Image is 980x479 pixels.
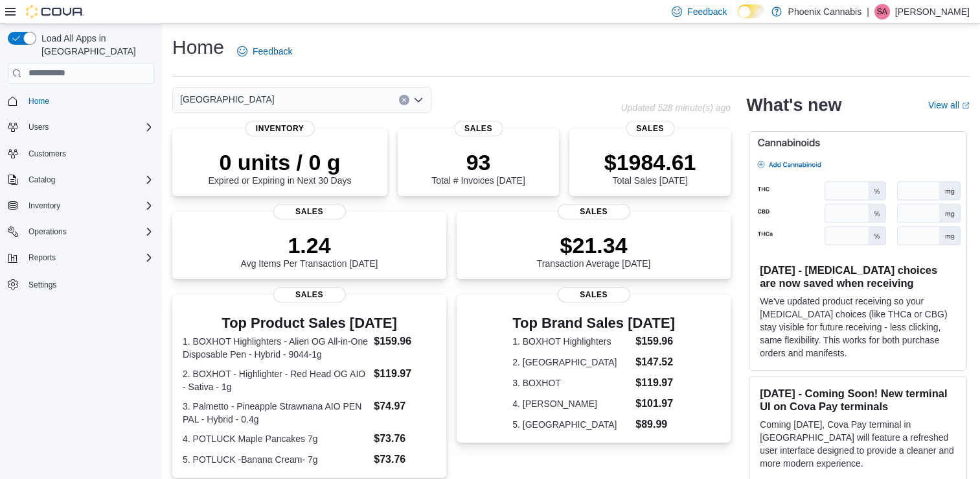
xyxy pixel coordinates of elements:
span: Sales [626,121,674,136]
p: 1.24 [241,232,378,258]
dt: 1. BOXHOT Highlighters [512,335,630,348]
h3: Top Product Sales [DATE] [183,315,436,331]
dd: $159.96 [374,334,436,349]
dt: 5. POTLUCK -Banana Cream- 7g [183,453,369,466]
p: We've updated product receiving so your [MEDICAL_DATA] choices (like THCa or CBG) stay visible fo... [760,295,956,360]
h3: [DATE] - Coming Soon! New terminal UI on Cova Pay terminals [760,387,956,413]
span: Sales [558,204,630,219]
div: Total Sales [DATE] [604,149,696,186]
p: 93 [431,149,525,175]
dd: $74.97 [374,399,436,414]
a: Home [23,93,54,109]
span: Settings [23,276,154,292]
div: Transaction Average [DATE] [537,232,651,269]
p: 0 units / 0 g [209,149,352,175]
p: $21.34 [537,232,651,258]
button: Users [23,119,54,135]
button: Catalog [23,172,60,188]
div: Expired or Expiring in Next 30 Days [209,149,352,186]
dd: $89.99 [635,417,675,432]
span: Settings [28,280,56,290]
dt: 4. POTLUCK Maple Pancakes 7g [183,432,369,445]
dd: $119.97 [635,375,675,391]
span: Reports [23,250,154,265]
span: Customers [28,149,66,159]
input: Dark Mode [738,5,765,18]
dt: 4. [PERSON_NAME] [512,397,630,410]
span: Customers [23,145,154,162]
button: Reports [23,250,61,265]
span: Users [28,122,49,132]
div: Total # Invoices [DATE] [431,149,525,186]
button: Reports [3,249,159,267]
h1: Home [172,34,224,60]
dd: $73.76 [374,431,436,447]
h3: [DATE] - [MEDICAL_DATA] choices are now saved when receiving [760,264,956,289]
nav: Complex example [8,86,154,328]
button: Catalog [3,171,159,189]
dt: 5. [GEOGRAPHIC_DATA] [512,418,630,431]
span: [GEOGRAPHIC_DATA] [180,92,275,107]
span: Inventory [23,198,154,214]
svg: External link [962,102,970,110]
span: Sales [558,287,630,302]
span: Feedback [687,5,727,18]
dt: 2. BOXHOT - Highlighter - Red Head OG AIO - Sativa - 1g [183,367,369,393]
button: Inventory [23,198,65,214]
button: Users [3,118,159,136]
button: Operations [23,224,72,239]
p: | [867,4,869,19]
div: Sam Abdallah [874,4,890,19]
span: Feedback [253,45,292,58]
span: Operations [28,227,67,237]
dd: $159.96 [635,334,675,349]
dd: $147.52 [635,354,675,370]
span: Sales [273,204,346,219]
span: Catalog [28,175,55,185]
p: Coming [DATE], Cova Pay terminal in [GEOGRAPHIC_DATA] will feature a refreshed user interface des... [760,418,956,470]
button: Clear input [399,95,409,105]
span: Users [23,119,154,135]
span: Reports [28,252,56,263]
a: Feedback [232,38,297,64]
a: View allExternal link [928,100,970,110]
button: Home [3,92,159,110]
dd: $119.97 [374,366,436,382]
p: Updated 528 minute(s) ago [621,103,731,113]
button: Inventory [3,197,159,215]
span: Inventory [245,121,315,136]
h3: Top Brand Sales [DATE] [512,315,675,331]
dt: 2. [GEOGRAPHIC_DATA] [512,356,630,369]
button: Operations [3,223,159,241]
span: Load All Apps in [GEOGRAPHIC_DATA] [36,32,154,58]
button: Customers [3,144,159,163]
div: Avg Items Per Transaction [DATE] [241,232,378,269]
p: $1984.61 [604,149,696,175]
button: Settings [3,275,159,293]
dd: $101.97 [635,396,675,411]
p: [PERSON_NAME] [895,4,970,19]
img: Cova [26,5,84,18]
dt: 1. BOXHOT Highlighters - Alien OG All-in-One Disposable Pen - Hybrid - 9044-1g [183,335,369,361]
span: Sales [454,121,503,136]
a: Settings [23,277,62,293]
button: Open list of options [413,95,424,105]
dt: 3. BOXHOT [512,376,630,389]
a: Customers [23,146,71,162]
span: Home [28,96,49,106]
span: Catalog [23,172,154,188]
p: Phoenix Cannabis [788,4,862,19]
span: Inventory [28,201,60,211]
h2: What's new [746,95,841,116]
span: Sales [273,287,346,302]
dt: 3. Palmetto - Pineapple Strawnana AIO PEN PAL - Hybrid - 0.4g [183,400,369,426]
dd: $73.76 [374,452,436,467]
span: SA [877,4,887,19]
span: Operations [23,224,154,239]
span: Home [23,93,154,109]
